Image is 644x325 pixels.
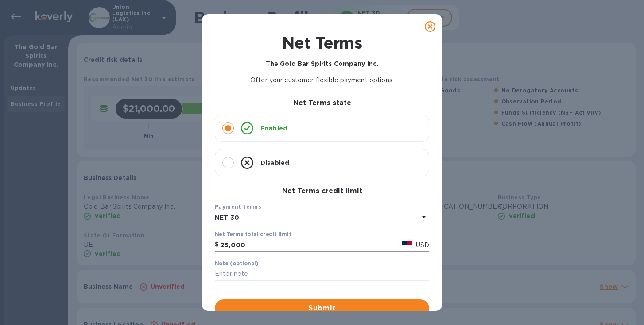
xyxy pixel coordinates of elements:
[260,124,287,133] p: Enabled
[215,232,291,237] label: Net Terms total credit limit
[215,214,239,221] b: NET 30
[266,60,378,67] b: The Gold Bar Spirits Company Inc.
[215,187,429,195] h3: Net Terms credit limit
[221,238,398,252] input: $ Enter Net Terms total credit limit
[215,76,429,85] p: Offer your customer flexible payment options.
[416,241,429,250] p: USD
[260,158,289,167] p: Disabled
[215,238,221,252] div: $
[215,34,429,52] h1: Net Terms
[215,299,429,317] button: Submit
[215,203,261,210] b: Payment terms
[222,303,422,314] span: Submit
[215,261,258,266] label: Note (optional)
[215,99,429,107] h3: Net Terms state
